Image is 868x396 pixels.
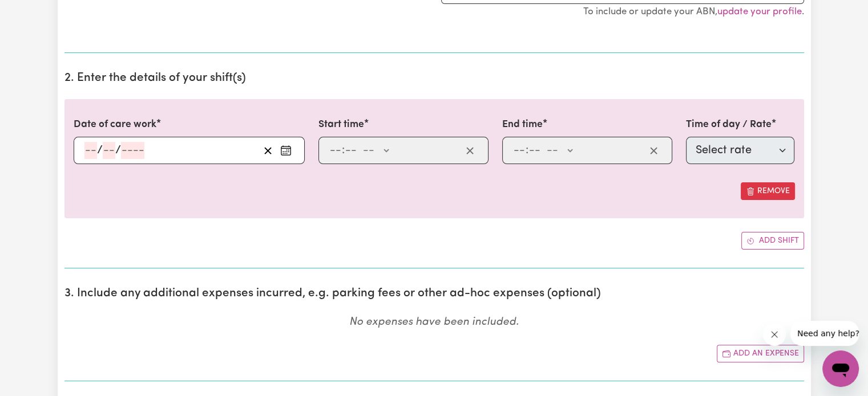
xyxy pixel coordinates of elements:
h2: 2. Enter the details of your shift(s) [64,71,804,85]
a: update your profile [717,7,802,17]
input: -- [103,142,115,159]
button: Clear date [259,142,277,159]
label: End time [502,117,543,132]
span: : [342,144,345,157]
span: Need any help? [7,8,69,17]
input: -- [513,142,526,159]
label: Date of care work [74,117,156,132]
iframe: Close message [763,323,786,346]
button: Remove this shift [741,182,795,200]
small: To include or update your ABN, . [583,7,804,17]
h2: 3. Include any additional expenses incurred, e.g. parking fees or other ad-hoc expenses (optional) [64,287,804,301]
span: / [97,144,103,157]
button: Enter the date of care work [277,142,295,159]
span: / [115,144,121,157]
em: No expenses have been included. [349,317,519,328]
span: : [526,144,528,157]
iframe: Message from company [790,321,859,346]
input: -- [528,142,541,159]
label: Time of day / Rate [686,117,772,132]
button: Add another shift [741,232,804,250]
iframe: Button to launch messaging window [822,350,859,387]
input: -- [329,142,342,159]
button: Add another expense [717,345,804,362]
input: ---- [121,142,144,159]
input: -- [84,142,97,159]
label: Start time [318,117,364,132]
input: -- [345,142,357,159]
